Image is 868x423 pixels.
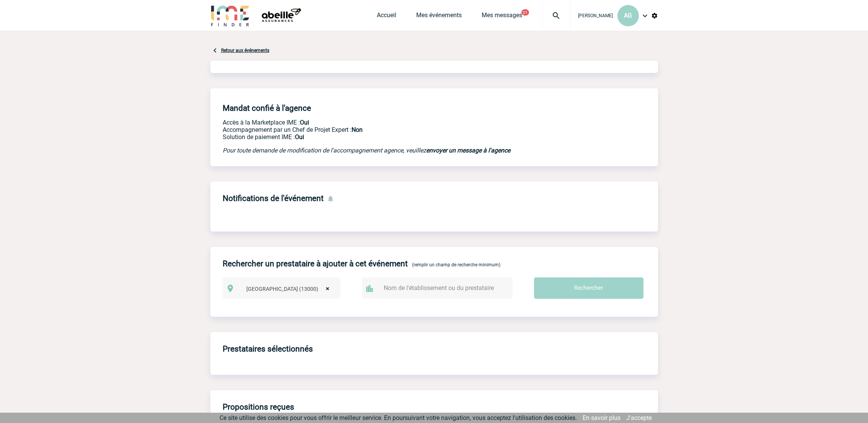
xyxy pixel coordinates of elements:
[223,194,324,203] h4: Notifications de l'événement
[223,104,311,113] h4: Mandat confié à l'agence
[220,414,577,421] span: Ce site utilise des cookies pour vous offrir le meilleur service. En poursuivant votre navigation...
[624,12,632,19] span: AG
[326,284,329,294] span: ×
[223,344,313,353] h4: Prestataires sélectionnés
[223,147,510,154] em: Pour toute demande de modification de l'accompagnement agence, veuillez
[534,277,643,299] input: Rechercher
[578,13,613,18] span: [PERSON_NAME]
[482,11,522,22] a: Mes messages
[243,284,337,294] span: Marseille (13000)
[377,11,396,22] a: Accueil
[210,5,250,26] img: IME-Finder
[223,126,540,133] p: Prestation payante
[521,9,529,16] button: 21
[416,11,462,22] a: Mes événements
[426,147,510,154] a: envoyer un message à l'agence
[223,133,540,141] p: Conformité aux process achat client, Prise en charge de la facturation, Mutualisation de plusieur...
[412,262,500,267] span: (remplir un champ de recherche minimum)
[583,414,620,421] a: En savoir plus
[352,126,363,133] b: Non
[221,48,269,53] a: Retour aux événements
[223,259,408,268] h4: Rechercher un prestataire à ajouter à cet événement
[223,402,294,412] h4: Propositions reçues
[382,282,500,293] input: Nom de l'établissement ou du prestataire
[626,414,652,421] a: J'accepte
[300,119,309,126] b: Oui
[295,133,304,141] b: Oui
[223,119,540,126] p: Accès à la Marketplace IME :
